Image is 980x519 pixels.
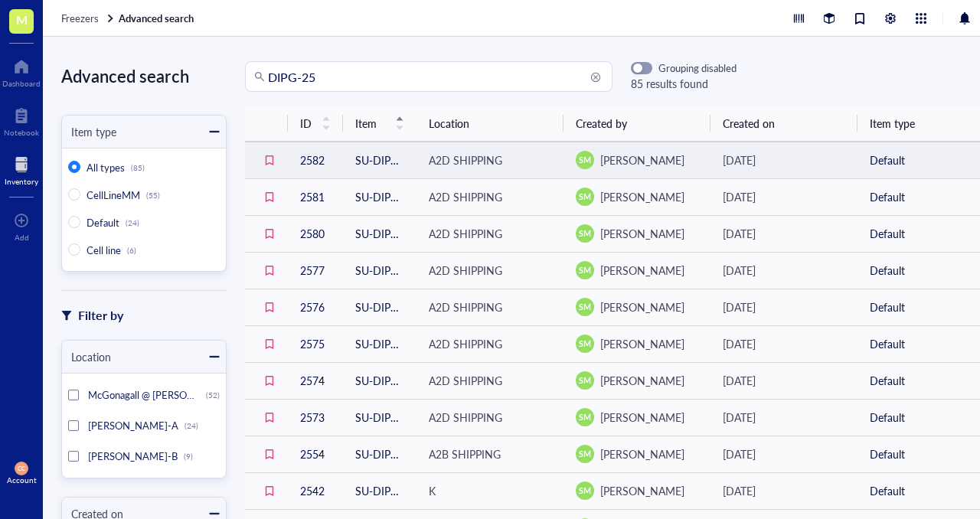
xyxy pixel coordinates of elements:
td: SU-DIPG45(D) PONS P11 [DATE] [343,178,416,215]
span: McGonagall @ [PERSON_NAME] [88,387,232,402]
td: SU-DIPG 51 [MEDICAL_DATA] P18 [DATE] [343,252,416,289]
span: [PERSON_NAME] [600,299,684,315]
td: SU-DIPG 51 [MEDICAL_DATA] P4 [DATE] [343,436,416,472]
div: A2B SHIPPING [429,446,501,462]
div: (85) [131,163,145,172]
div: Location [62,348,111,365]
span: SM [579,338,591,350]
span: [PERSON_NAME] [600,263,684,278]
span: [PERSON_NAME] [600,373,684,388]
td: 2582 [288,142,343,178]
div: A2D SHIPPING [429,335,502,352]
div: [DATE] [723,225,845,242]
a: Freezers [61,11,116,25]
div: (24) [126,218,139,227]
div: (55) [146,191,160,200]
td: SU-DIPG51 [MEDICAL_DATA] P19 [DATE] [343,289,416,325]
span: [PERSON_NAME]-B [88,449,178,463]
div: A2D SHIPPING [429,372,502,389]
span: Default [87,215,119,230]
span: [PERSON_NAME] [600,446,684,462]
div: A2D SHIPPING [429,409,502,426]
div: [DATE] [723,262,845,279]
span: SM [579,485,591,497]
div: Inventory [5,177,38,186]
td: 2580 [288,215,343,252]
td: 2574 [288,362,343,399]
div: Filter by [78,305,123,325]
th: Created on [710,106,857,142]
span: CellLineMM [87,188,140,202]
div: Item type [62,123,116,140]
th: Item [343,106,416,142]
span: SM [579,227,591,240]
td: SU-DIPG51 [MEDICAL_DATA] P19 [DATE] [343,362,416,399]
td: 2554 [288,436,343,472]
span: SM [579,448,591,460]
span: ID [300,115,312,132]
td: SU-DIPG45(D) PONS P11 [DATE] [343,142,416,178]
td: SU-DIPG51 [MEDICAL_DATA] P18 [DATE] [343,325,416,362]
div: A2D SHIPPING [429,262,502,279]
td: 2577 [288,252,343,289]
span: Freezers [61,11,99,25]
div: Dashboard [2,79,41,88]
div: (24) [185,421,198,430]
th: Location [416,106,563,142]
span: SM [579,264,591,276]
div: [DATE] [723,446,845,462]
span: CC [18,465,26,472]
div: Notebook [4,128,39,137]
td: SU-DIPG51 [MEDICAL_DATA] P19 [DATE] [343,399,416,436]
div: (52) [206,390,220,400]
td: 2581 [288,178,343,215]
span: SM [579,301,591,313]
a: Dashboard [2,54,41,88]
td: 2573 [288,399,343,436]
div: [DATE] [723,299,845,315]
span: SM [579,411,591,423]
div: Advanced search [61,61,227,90]
span: All types [87,160,125,175]
span: [PERSON_NAME] [600,410,684,425]
div: [DATE] [723,409,845,426]
td: 2575 [288,325,343,362]
div: K [429,482,436,499]
a: Notebook [4,103,39,137]
div: A2D SHIPPING [429,299,502,315]
td: SU-DIPG45(D) PONS P11 [DATE] [343,215,416,252]
span: SM [579,154,591,166]
span: SM [579,374,591,387]
div: (6) [127,246,136,255]
div: A2D SHIPPING [429,188,502,205]
span: M [16,10,28,29]
div: A2D SHIPPING [429,225,502,242]
div: 85 results found [631,75,737,92]
span: [PERSON_NAME] [600,189,684,204]
div: A2D SHIPPING [429,152,502,168]
div: Account [7,475,37,485]
div: [DATE] [723,372,845,389]
div: Add [15,233,29,242]
span: [PERSON_NAME]-A [88,418,178,432]
th: ID [288,106,343,142]
span: [PERSON_NAME] [600,152,684,168]
span: [PERSON_NAME] [600,483,684,498]
span: [PERSON_NAME] [600,226,684,241]
span: Item [355,115,386,132]
span: Cell line [87,243,121,257]
span: [PERSON_NAME] [600,336,684,351]
div: [DATE] [723,188,845,205]
td: SU-DIPG33(B) p3 [DATE] [343,472,416,509]
th: Created by [563,106,710,142]
td: 2576 [288,289,343,325]
div: Grouping disabled [658,61,737,75]
div: [DATE] [723,152,845,168]
div: [DATE] [723,482,845,499]
a: Inventory [5,152,38,186]
div: [DATE] [723,335,845,352]
div: (9) [184,452,193,461]
a: Advanced search [119,11,197,25]
span: SM [579,191,591,203]
td: 2542 [288,472,343,509]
